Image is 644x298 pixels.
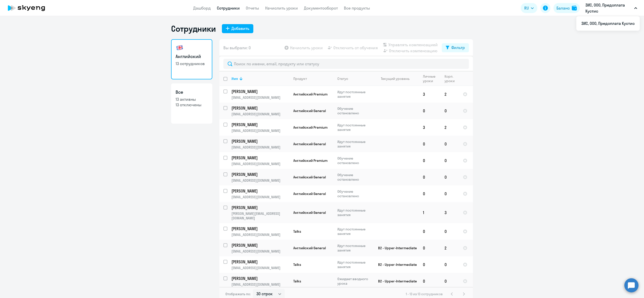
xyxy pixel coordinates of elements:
[293,92,328,96] span: Английский Premium
[231,95,289,100] p: [EMAIL_ADDRESS][DOMAIN_NAME]
[231,282,289,287] p: [EMAIL_ADDRESS][DOMAIN_NAME]
[231,172,288,177] p: [PERSON_NAME]
[304,6,338,11] a: Документооборот
[293,246,326,250] span: Английский General
[337,260,372,269] p: Идут постоянные занятия
[553,3,580,13] a: Балансbalance
[293,229,301,234] span: Talks
[231,249,289,254] p: [EMAIL_ADDRESS][DOMAIN_NAME]
[372,240,419,256] td: B2 - Upper-Intermediate
[419,185,440,202] td: 0
[440,103,459,119] td: 0
[583,2,640,14] button: ЗИС, ООО, Предоплата Кустис
[231,105,289,111] a: [PERSON_NAME]
[337,76,348,81] div: Статус
[293,125,328,130] span: Английский Premium
[293,109,326,113] span: Английский General
[521,3,537,13] button: RU
[419,103,440,119] td: 0
[231,242,289,248] a: [PERSON_NAME]
[344,6,370,11] a: Все продукты
[231,226,289,231] a: [PERSON_NAME]
[372,273,419,289] td: B2 - Upper-Intermediate
[440,202,459,223] td: 3
[231,205,289,210] a: [PERSON_NAME]
[231,105,288,111] p: [PERSON_NAME]
[246,6,259,11] a: Отчеты
[572,6,577,11] img: balance
[337,106,372,115] p: Обучение остановлено
[419,86,440,103] td: 3
[556,5,570,11] div: Баланс
[231,205,288,210] p: [PERSON_NAME]
[222,24,253,33] button: Добавить
[440,256,459,273] td: 0
[231,162,289,166] p: [EMAIL_ADDRESS][DOMAIN_NAME]
[423,74,437,83] div: Личные уроки
[231,259,288,265] p: [PERSON_NAME]
[337,123,372,132] p: Идут постоянные занятия
[372,256,419,273] td: B2 - Upper-Intermediate
[440,240,459,256] td: 2
[171,24,216,34] h1: Сотрудники
[231,155,288,161] p: [PERSON_NAME]
[217,6,240,11] a: Сотрудники
[231,266,289,270] p: [EMAIL_ADDRESS][DOMAIN_NAME]
[440,119,459,136] td: 2
[231,276,289,281] a: [PERSON_NAME]
[423,74,440,83] div: Личные уроки
[176,61,208,66] p: 13 сотрудников
[231,232,289,237] p: [EMAIL_ADDRESS][DOMAIN_NAME]
[337,277,372,286] p: Ожидает вводного урока
[231,112,289,116] p: [EMAIL_ADDRESS][DOMAIN_NAME]
[337,243,372,253] p: Идут постоянные занятия
[223,45,251,51] span: Вы выбрали: 0
[381,76,410,81] div: Текущий уровень
[293,210,326,215] span: Английский General
[337,189,372,198] p: Обучение остановлено
[419,223,440,240] td: 0
[419,169,440,185] td: 0
[440,86,459,103] td: 2
[293,262,301,267] span: Talks
[576,16,640,31] ul: RU
[445,74,459,83] div: Корп. уроки
[231,89,288,94] p: [PERSON_NAME]
[440,152,459,169] td: 0
[231,138,289,144] a: [PERSON_NAME]
[231,188,288,194] p: [PERSON_NAME]
[176,96,208,102] p: 13 активны
[231,89,289,94] a: [PERSON_NAME]
[585,2,632,14] p: ЗИС, ООО, Предоплата Кустис
[231,145,289,150] p: [EMAIL_ADDRESS][DOMAIN_NAME]
[231,76,289,81] div: Имя
[451,44,465,51] div: Фильтр
[231,128,289,133] p: [EMAIL_ADDRESS][DOMAIN_NAME]
[419,136,440,152] td: 0
[231,25,249,31] div: Добавить
[337,139,372,148] p: Идут постоянные занятия
[293,76,307,81] div: Продукт
[176,53,208,60] h3: Английский
[406,292,443,296] span: 1 - 13 из 13 сотрудников
[419,152,440,169] td: 0
[419,256,440,273] td: 0
[293,191,326,196] span: Английский General
[231,276,288,281] p: [PERSON_NAME]
[223,59,469,69] input: Поиск по имени, email, продукту или статусу
[440,136,459,152] td: 0
[419,273,440,289] td: 0
[445,74,455,83] div: Корп. уроки
[231,155,289,161] a: [PERSON_NAME]
[171,83,212,124] a: Все13 активны13 отключены
[293,175,326,179] span: Английский General
[231,259,289,265] a: [PERSON_NAME]
[293,76,333,81] div: Продукт
[419,202,440,223] td: 1
[176,89,208,95] h3: Все
[265,6,298,11] a: Начислить уроки
[440,185,459,202] td: 0
[231,122,288,127] p: [PERSON_NAME]
[231,242,288,248] p: [PERSON_NAME]
[231,178,289,183] p: [EMAIL_ADDRESS][DOMAIN_NAME]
